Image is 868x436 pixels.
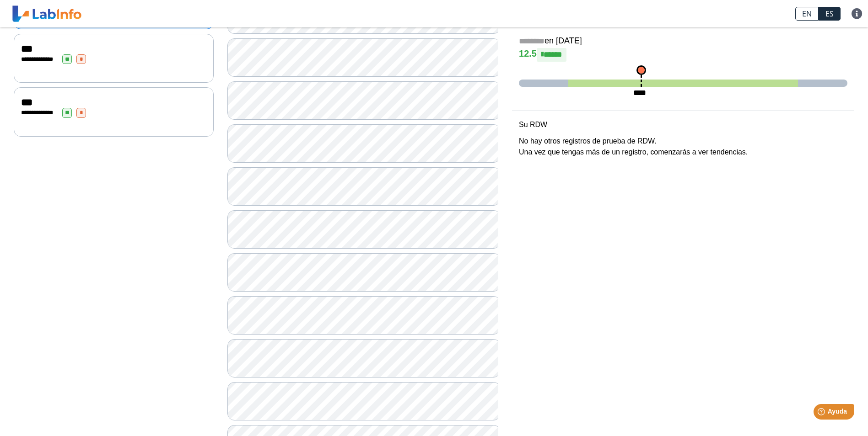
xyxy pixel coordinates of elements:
p: Su RDW [519,119,847,130]
a: EN [795,7,819,21]
h4: 12.5 [519,48,847,62]
a: ES [819,7,841,21]
iframe: Help widget launcher [787,400,858,426]
h5: en [DATE] [519,36,847,47]
p: No hay otros registros de prueba de RDW. Una vez que tengas más de un registro, comenzarás a ver ... [519,136,847,158]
